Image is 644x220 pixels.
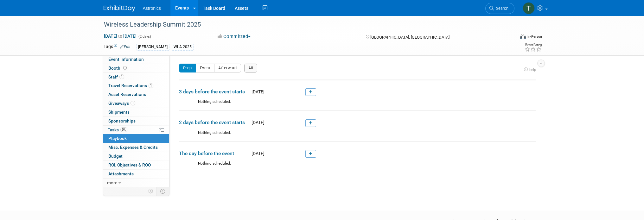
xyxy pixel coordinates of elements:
a: Giveaways1 [103,99,169,108]
span: to [117,34,123,39]
span: The day before the event [179,150,249,157]
span: Attachments [108,171,134,176]
span: Misc. Expenses & Credits [108,145,158,150]
span: Booth not reserved yet [122,66,128,70]
span: 2 days before the event starts [179,119,249,126]
span: Search [494,6,508,11]
span: Shipments [108,110,130,115]
span: 3 days before the event starts [179,88,249,95]
a: Tasks0% [103,126,169,134]
div: Nothing scheduled. [179,99,536,110]
img: Tiffany Branin [523,2,535,14]
a: Misc. Expenses & Credits [103,143,169,152]
span: more [107,180,117,185]
div: Nothing scheduled. [179,130,536,141]
span: [DATE] [DATE] [104,33,137,39]
a: more [103,179,169,187]
button: Prep [179,64,196,72]
div: [PERSON_NAME] [136,44,169,50]
div: Event Rating [525,43,542,47]
span: Giveaways [108,101,135,106]
a: ROI, Objectives & ROO [103,161,169,169]
span: Booth [108,66,128,71]
button: Event [196,64,215,72]
div: Nothing scheduled. [179,161,536,172]
td: Personalize Event Tab Strip [145,187,156,195]
span: 0% [120,127,127,132]
span: [DATE] [250,151,265,156]
td: Toggle Event Tabs [156,187,169,195]
td: Tags [104,43,131,51]
span: Sponsorships [108,118,136,123]
img: Format-Inperson.png [520,34,526,39]
div: Wireless Leadership Summit 2025 [102,19,505,30]
a: Budget [103,152,169,160]
div: Event Format [477,33,542,42]
span: Tasks [108,127,127,132]
span: (2 days) [138,35,151,39]
a: Booth [103,64,169,72]
a: Staff1 [103,73,169,81]
a: Sponsorships [103,117,169,125]
span: 1 [119,74,124,79]
span: 1 [131,101,135,105]
span: Travel Reservations [108,83,153,88]
a: Playbook [103,134,169,143]
button: All [244,64,258,72]
span: Astronics [143,6,161,11]
span: 1 [149,83,153,88]
a: Shipments [103,108,169,116]
div: In-Person [527,34,542,39]
a: Asset Reservations [103,90,169,99]
span: Staff [108,74,124,79]
span: [DATE] [250,89,265,94]
button: Afterward [214,64,241,72]
span: Event Information [108,57,144,62]
a: Event Information [103,55,169,64]
span: Budget [108,154,123,159]
a: Travel Reservations1 [103,81,169,90]
a: Edit [120,45,131,49]
div: WLA 2025 [172,44,194,50]
span: Asset Reservations [108,92,146,97]
a: Search [485,3,514,14]
span: [DATE] [250,120,265,125]
span: help [529,67,536,72]
button: Committed [215,33,253,40]
span: ROI, Objectives & ROO [108,162,151,167]
span: Playbook [108,136,127,141]
span: [GEOGRAPHIC_DATA], [GEOGRAPHIC_DATA] [370,35,450,40]
a: Attachments [103,170,169,178]
img: ExhibitDay [104,5,135,12]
